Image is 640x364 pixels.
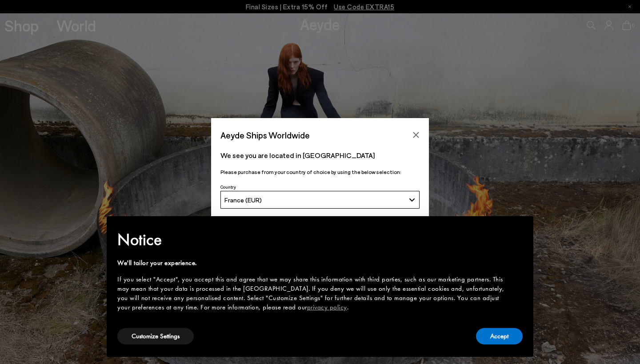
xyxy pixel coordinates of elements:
span: Aeyde Ships Worldwide [220,127,310,143]
span: × [516,222,522,236]
h2: Notice [117,228,508,251]
p: Please purchase from your country of choice by using the below selection: [220,168,420,176]
p: We see you are located in [GEOGRAPHIC_DATA] [220,150,420,161]
button: Customize Settings [117,328,194,344]
button: Close this notice [508,219,530,240]
span: Country [220,184,236,190]
button: Close [409,128,423,142]
div: We'll tailor your experience. [117,258,508,268]
div: If you select "Accept", you accept this and agree that we may share this information with third p... [117,275,508,312]
a: privacy policy [307,303,347,312]
button: Accept [476,328,523,344]
span: France (EUR) [224,196,262,204]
